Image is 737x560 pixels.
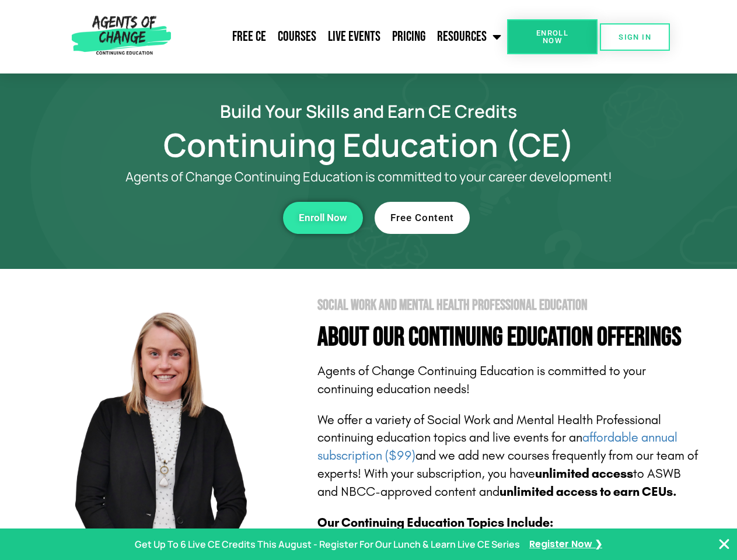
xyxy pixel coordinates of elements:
[375,202,470,234] a: Free Content
[322,22,386,51] a: Live Events
[317,411,701,501] p: We offer a variety of Social Work and Mental Health Professional continuing education topics and ...
[386,22,431,51] a: Pricing
[717,537,731,551] button: Close Banner
[317,298,701,313] h2: Social Work and Mental Health Professional Education
[535,466,633,481] b: unlimited access
[500,484,677,499] b: unlimited access to earn CEUs.
[317,324,701,351] h4: About Our Continuing Education Offerings
[226,22,272,51] a: Free CE
[299,213,347,223] span: Enroll Now
[600,23,670,51] a: SIGN IN
[135,536,520,553] p: Get Up To 6 Live CE Credits This August - Register For Our Lunch & Learn Live CE Series
[431,22,507,51] a: Resources
[507,19,598,54] a: Enroll Now
[529,536,602,553] a: Register Now ❯
[390,213,454,223] span: Free Content
[272,22,322,51] a: Courses
[176,22,507,51] nav: Menu
[283,202,363,234] a: Enroll Now
[619,33,651,41] span: SIGN IN
[317,515,553,530] b: Our Continuing Education Topics Include:
[526,29,579,44] span: Enroll Now
[36,131,701,158] h1: Continuing Education (CE)
[36,103,701,120] h2: Build Your Skills and Earn CE Credits
[83,170,655,184] p: Agents of Change Continuing Education is committed to your career development!
[317,363,646,397] span: Agents of Change Continuing Education is committed to your continuing education needs!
